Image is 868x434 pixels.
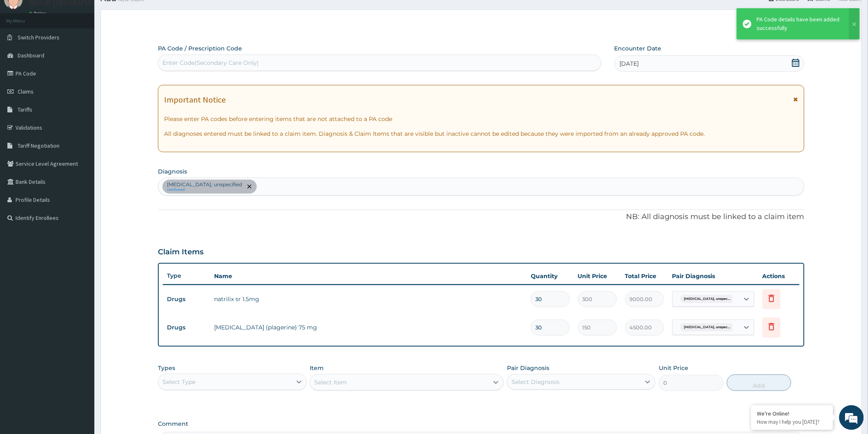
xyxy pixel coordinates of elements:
[727,375,792,391] button: Add
[18,52,44,59] span: Dashboard
[246,183,253,190] span: remove selection option
[210,268,527,284] th: Name
[659,364,688,372] label: Unit Price
[757,418,827,425] p: How may I help you today?
[574,268,621,284] th: Unit Price
[163,292,210,307] td: Drugs
[158,420,804,427] label: Comment
[614,44,662,53] label: Encounter Date
[621,268,668,284] th: Total Price
[310,364,324,372] label: Item
[163,320,210,335] td: Drugs
[167,188,242,192] small: confirmed
[668,268,758,284] th: Pair Diagnosis
[158,167,187,176] label: Diagnosis
[4,224,156,253] textarea: Type your message and hit 'Enter'
[162,59,259,67] div: Enter Code(Secondary Care Only)
[680,323,735,331] span: [MEDICAL_DATA], unspec...
[48,103,113,186] span: We're online!
[158,22,804,31] p: Step 2 of 2
[620,59,639,68] span: [DATE]
[757,410,827,417] div: We're Online!
[158,365,175,372] label: Types
[164,95,226,104] h1: Important Notice
[18,142,59,149] span: Tariff Negotiation
[162,378,195,386] div: Select Type
[507,364,549,372] label: Pair Diagnosis
[158,44,242,53] label: PA Code / Prescription Code
[527,268,574,284] th: Quantity
[18,34,59,41] span: Switch Providers
[512,378,560,386] div: Select Diagnosis
[15,41,33,62] img: d_794563401_company_1708531726252_794563401
[680,295,735,303] span: [MEDICAL_DATA], unspec...
[158,248,203,257] h3: Claim Items
[163,268,210,283] th: Type
[29,11,48,16] a: Online
[757,15,841,32] div: PA Code details have been added successfully
[167,181,242,188] p: [MEDICAL_DATA], unspecified
[164,115,798,123] p: Please enter PA codes before entering items that are not attached to a PA code
[18,106,32,113] span: Tariffs
[210,319,527,336] td: [MEDICAL_DATA] (plagerine) 75 mg
[43,46,138,57] div: Chat with us now
[758,268,799,284] th: Actions
[18,88,34,95] span: Claims
[210,291,527,307] td: natrilix sr 1.5mg
[135,4,154,24] div: Minimize live chat window
[158,212,804,222] p: NB: All diagnosis must be linked to a claim item
[164,130,798,138] p: All diagnoses entered must be linked to a claim item. Diagnosis & Claim Items that are visible bu...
